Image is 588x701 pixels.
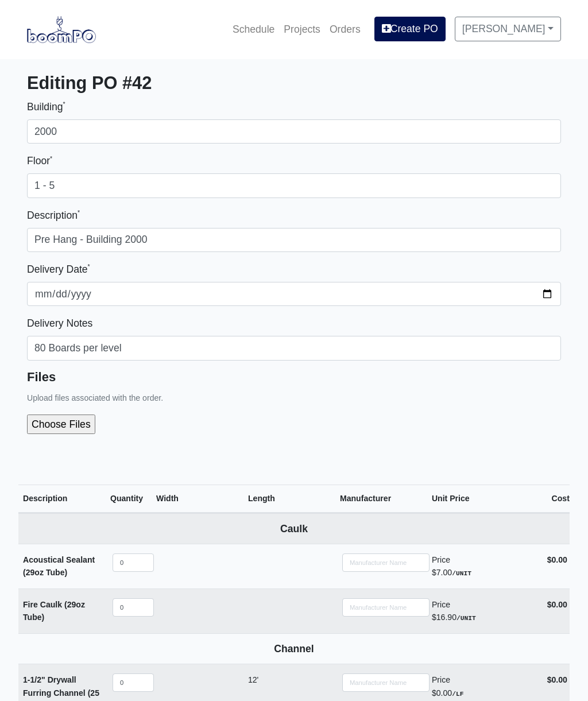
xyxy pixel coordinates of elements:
strong: /LF [452,691,463,698]
input: Search [342,553,430,572]
strong: $0.00 [547,675,567,684]
label: Building [27,99,65,115]
a: Schedule [228,17,279,42]
b: Caulk [280,523,308,535]
div: $7.00 [432,553,524,579]
div: $0.00 [432,673,524,699]
strong: $0.00 [547,555,567,564]
input: quantity [113,598,154,617]
th: Width [156,485,248,513]
th: Length [248,485,340,513]
div: Price [432,553,524,567]
a: [PERSON_NAME] [455,17,561,41]
label: Delivery Notes [27,315,92,331]
th: Cost [524,485,570,513]
input: Search [342,673,430,692]
span: 12' [248,675,258,684]
input: Choose Files [27,415,218,434]
strong: /UNIT [452,570,471,577]
strong: Fire Caulk (29oz Tube) [23,600,85,622]
span: Description [23,494,67,503]
div: Price [432,598,524,611]
h5: Files [27,370,561,385]
small: Upload files associated with the order. [27,393,163,402]
div: Price [432,673,524,687]
b: Channel [274,643,314,654]
input: Search [342,598,430,617]
img: boomPO [27,16,96,42]
input: quantity [113,553,154,572]
a: Orders [325,17,365,42]
strong: Acoustical Sealant (29oz Tube) [23,555,95,578]
a: Create PO [374,17,446,41]
label: Floor [27,153,52,169]
input: quantity [113,673,154,692]
th: Manufacturer [340,485,432,513]
label: Description [27,207,80,223]
input: mm-dd-yyyy [27,282,561,306]
div: $16.90 [432,598,524,624]
strong: $0.00 [547,600,567,609]
a: Projects [279,17,325,42]
h3: Editing PO #42 [27,73,561,94]
label: Delivery Date [27,261,90,277]
th: Unit Price [432,485,524,513]
th: Quantity [110,485,156,513]
strong: /UNIT [457,615,476,622]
